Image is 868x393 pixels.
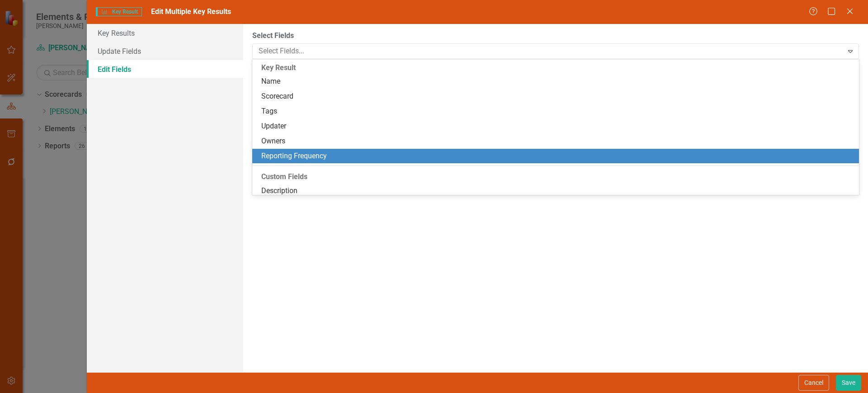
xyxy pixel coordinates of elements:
[261,136,854,147] div: Owners
[261,151,854,161] div: Reporting Frequency
[261,91,854,102] div: Scorecard
[87,60,243,78] a: Edit Fields
[151,7,231,16] span: Edit Multiple Key Results
[252,170,859,184] div: Custom Fields
[252,62,859,75] div: Key Result
[261,76,854,87] div: Name
[87,24,243,42] a: Key Results
[798,375,829,391] button: Cancel
[836,375,861,391] button: Save
[96,7,142,16] span: Key Result
[252,31,859,41] label: Select Fields
[261,106,854,117] div: Tags
[87,42,243,60] a: Update Fields
[261,186,854,196] div: Description
[261,121,854,132] div: Updater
